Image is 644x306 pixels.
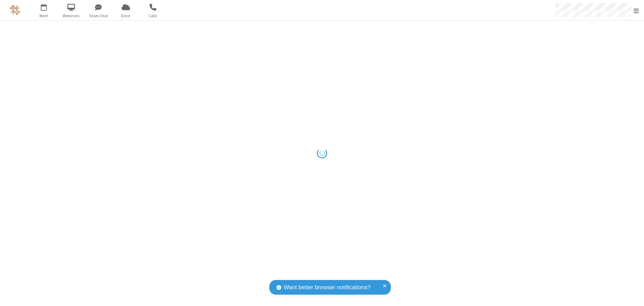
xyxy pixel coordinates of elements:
[284,283,371,292] span: Want better browser notifications?
[10,5,20,15] img: QA Selenium DO NOT DELETE OR CHANGE
[31,13,57,19] span: Meet
[59,13,84,19] span: Webinars
[113,13,138,19] span: Drive
[86,13,111,19] span: Team Chat
[140,13,166,19] span: Calls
